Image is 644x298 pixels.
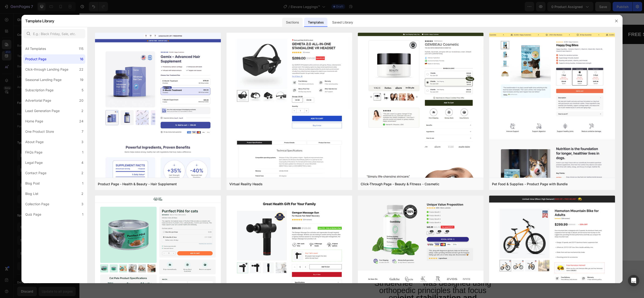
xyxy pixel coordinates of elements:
[82,149,83,155] div: 1
[81,201,83,207] div: 3
[145,147,275,166] p: ✔️
[80,56,83,62] div: 16
[23,29,85,38] input: E.g.: Black Friday, Sale, etc.
[145,173,275,186] p: ✔️
[98,181,177,187] div: Product Page - Health & Beauty - Hair Supplement
[25,108,60,114] div: Lead Generation Page
[82,181,83,186] div: 1
[145,192,275,205] p: ✔️
[79,98,83,103] div: 20
[25,170,46,176] div: Contact Page
[145,134,275,147] p: ✔️
[1,17,51,26] p: 30 DAYS WARRANTY
[185,215,235,220] strong: GET -60% DISCOUNT
[465,17,535,26] p: 80.000+ HAPPY CUSTOMERS
[145,114,275,127] p: ✔️
[201,17,251,26] p: 30 DAYS WARRANTY
[25,149,42,155] div: FAQs Page
[82,87,83,93] div: 5
[82,212,83,217] div: 1
[144,61,276,88] h2: Who Should Use StrideKnee™?
[25,129,54,134] div: One Product Store
[81,139,83,145] div: 3
[25,67,68,72] div: Click-through Landing Page
[304,18,327,27] div: Templates
[81,160,83,165] div: 4
[492,181,568,187] div: Pet Food & Supplies - Product Page with Bundle
[549,17,587,26] p: FREE SHIPPING
[79,67,83,72] div: 22
[25,201,49,207] div: Collection Page
[81,191,83,197] div: 2
[25,118,43,124] div: Home Page
[145,95,212,101] span: This brace is ideal for you if:
[145,173,259,185] span: You need extra stability while walking, running, or exercising.
[289,77,420,209] img: gempages_582953857940718193-708f9c9e-7d77-4e17-8b30-b34733b70184.webp
[145,134,264,146] span: You’ve struggled with other braces that feel bulky or uncomfortable.
[282,18,303,27] div: Sections
[25,191,38,197] div: Blog List
[81,108,83,114] div: 2
[25,56,46,62] div: Product Page
[145,193,272,205] span: You’re looking for a lightweight, breathable solution you can wear all day.
[79,118,83,124] div: 24
[81,170,83,176] div: 2
[265,17,334,26] p: 80.000+ HAPPY CUSTOMERS
[295,280,397,296] strong: joint stabilization and pressure distribution
[145,154,271,166] span: You want reliable support that allows you to stay active with confidence.
[25,46,46,52] div: All Templates
[229,181,263,187] div: Virtual Reality Heads
[173,210,247,224] a: GET -60% DISCOUNT
[82,129,83,134] div: 7
[65,17,134,26] p: 80.000+ HAPPY CUSTOMERS
[349,17,387,26] p: FREE SHIPPING
[25,160,43,165] div: Legal Page
[401,17,451,26] p: 30 DAYS WARRANTY
[628,275,639,286] div: Open Intercom Messenger
[149,17,187,26] p: FREE SHIPPING
[25,98,51,103] div: Advertorial Page
[25,139,44,145] div: About Page
[25,181,40,186] div: Blog Post
[25,15,54,27] h2: Template Library
[80,77,83,83] div: 19
[361,181,439,187] div: Click-Through Page - Beauty & Fitness - Cosmetic
[25,212,41,217] div: Quiz Page
[328,18,357,27] div: Saved Library
[25,87,54,93] div: Subscription Page
[79,46,83,52] div: 115
[25,77,62,83] div: Seasonal Landing Page
[145,115,264,127] span: You experience knee discomfort or instability during daily activities.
